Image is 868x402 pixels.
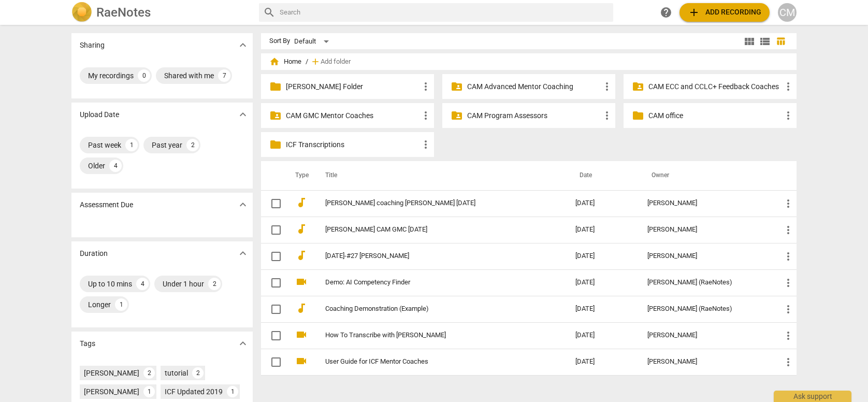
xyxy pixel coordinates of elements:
[295,302,308,314] span: audiotrack
[325,199,538,207] a: [PERSON_NAME] coaching [PERSON_NAME] [DATE]
[325,358,538,366] a: User Guide for ICF Mentor Coaches
[165,386,223,397] div: ICF Updated 2019
[782,329,794,342] span: more_vert
[567,190,639,217] td: [DATE]
[280,4,609,21] input: Search
[294,33,332,50] div: Default
[88,279,132,289] div: Up to 10 mins
[419,138,432,151] span: more_vert
[237,247,249,260] span: expand_more
[567,161,639,190] th: Date
[88,70,134,81] div: My recordings
[639,161,774,190] th: Owner
[269,56,280,67] span: home
[325,252,538,260] a: [DATE]-#27 [PERSON_NAME]
[192,367,204,379] div: 2
[269,37,290,45] div: Sort By
[71,2,92,23] img: Logo
[295,355,308,367] span: videocam
[467,81,601,92] p: CAM Advanced Mentor Coaching
[163,279,204,289] div: Under 1 hour
[235,37,251,53] button: Show more
[567,322,639,349] td: [DATE]
[648,110,782,121] p: CAM office
[759,35,771,48] span: view_list
[269,80,282,93] span: folder
[773,34,788,49] button: Table view
[647,305,765,313] div: [PERSON_NAME] (RaeNotes)
[208,278,221,290] div: 2
[295,328,308,341] span: videocam
[660,6,672,19] span: help
[295,276,308,288] span: videocam
[567,243,639,269] td: [DATE]
[647,226,765,234] div: [PERSON_NAME]
[757,34,773,49] button: List view
[782,277,794,289] span: more_vert
[295,249,308,262] span: audiotrack
[647,358,765,366] div: [PERSON_NAME]
[286,110,419,121] p: CAM GMC Mentor Coaches
[227,386,238,397] div: 1
[138,69,150,82] div: 0
[778,3,797,22] button: CM
[657,3,675,22] a: Help
[80,40,105,51] p: Sharing
[467,110,601,121] p: CAM Program Assessors
[263,6,276,19] span: search
[688,6,761,19] span: Add recording
[165,368,188,378] div: tutorial
[742,34,757,49] button: Tile view
[164,70,214,81] div: Shared with me
[321,58,351,66] span: Add folder
[235,107,251,122] button: Show more
[143,386,155,397] div: 1
[152,140,182,150] div: Past year
[80,248,108,259] p: Duration
[313,161,567,190] th: Title
[80,338,95,349] p: Tags
[88,140,121,150] div: Past week
[136,278,149,290] div: 4
[235,246,251,261] button: Show more
[632,109,644,122] span: folder
[71,2,251,23] a: LogoRaeNotes
[235,197,251,212] button: Show more
[743,35,756,48] span: view_module
[218,69,230,82] div: 7
[782,109,794,122] span: more_vert
[286,139,419,150] p: ICF Transcriptions
[774,391,851,402] div: Ask support
[237,108,249,121] span: expand_more
[186,139,199,151] div: 2
[269,56,301,67] span: Home
[295,196,308,209] span: audiotrack
[782,197,794,210] span: more_vert
[648,81,782,92] p: CAM ECC and CCLC+ Feedback Coaches
[310,56,321,67] span: add
[237,337,249,350] span: expand_more
[782,80,794,93] span: more_vert
[419,109,432,122] span: more_vert
[567,269,639,296] td: [DATE]
[80,109,119,120] p: Upload Date
[647,252,765,260] div: [PERSON_NAME]
[647,199,765,207] div: [PERSON_NAME]
[776,36,786,46] span: table_chart
[679,3,770,22] button: Upload
[143,367,155,379] div: 2
[306,58,308,66] span: /
[601,109,613,122] span: more_vert
[80,199,133,210] p: Assessment Due
[567,349,639,375] td: [DATE]
[325,279,538,286] a: Demo: AI Competency Finder
[88,161,105,171] div: Older
[325,305,538,313] a: Coaching Demonstration (Example)
[782,250,794,263] span: more_vert
[325,226,538,234] a: [PERSON_NAME] CAM GMC [DATE]
[647,332,765,339] div: [PERSON_NAME]
[295,223,308,235] span: audiotrack
[235,336,251,351] button: Show more
[451,109,463,122] span: folder_shared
